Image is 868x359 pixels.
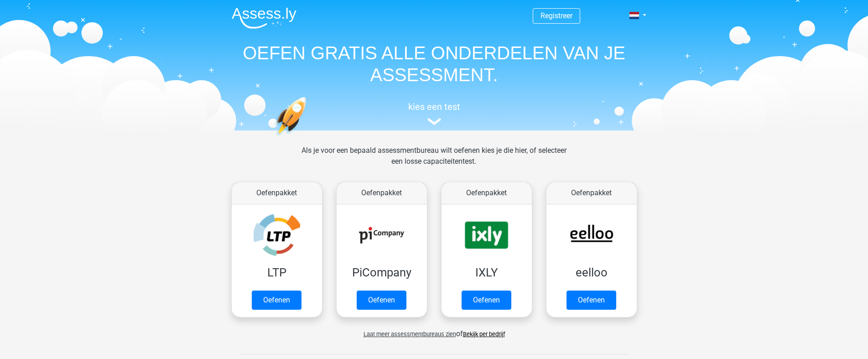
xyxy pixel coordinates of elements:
div: Als je voor een bepaald assessmentbureau wilt oefenen kies je die hier, of selecteer een losse ca... [294,145,574,178]
span: Laat meer assessmentbureaus zien [364,331,456,338]
h5: kies een test [224,101,644,112]
a: Registreer [541,11,572,20]
a: Oefenen [567,291,616,310]
a: Bekijk per bedrijf [463,331,505,338]
a: Oefenen [252,291,301,310]
a: Oefenen [357,291,406,310]
a: Oefenen [462,291,511,310]
div: of [224,321,644,339]
h1: OEFEN GRATIS ALLE ONDERDELEN VAN JE ASSESSMENT. [224,42,644,86]
img: oefenen [275,97,342,179]
img: Assessly [232,7,296,29]
img: assessment [427,118,441,125]
a: kies een test [224,101,644,125]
